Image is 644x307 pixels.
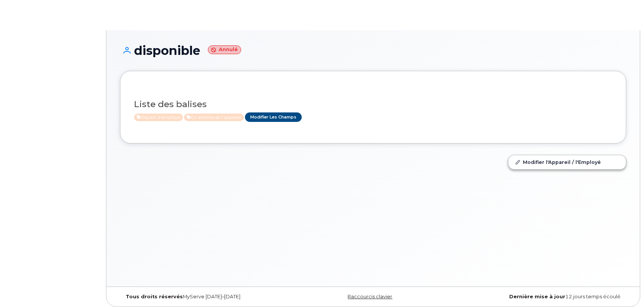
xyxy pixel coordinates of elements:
a: Modifier l'Appareil / l'Employé [508,155,626,169]
strong: Tous droits réservés [126,294,183,299]
h3: Liste des balises [134,100,612,109]
a: Modifier les Champs [245,112,302,122]
div: 12 jours temps écoulé [457,294,626,300]
a: Raccourcis clavier [348,294,392,299]
small: Annulé [208,45,241,54]
span: Active [184,114,244,121]
span: Active [134,114,183,121]
strong: Dernière mise à jour [509,294,565,299]
h1: disponible [120,44,626,57]
div: MyServe [DATE]–[DATE] [120,294,289,300]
